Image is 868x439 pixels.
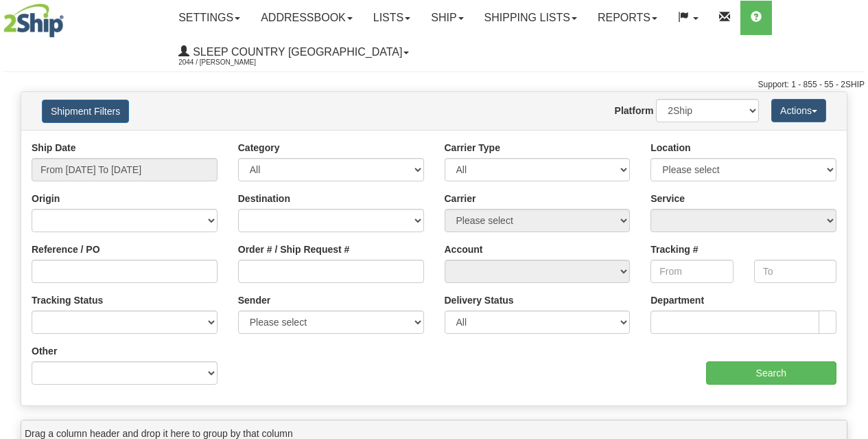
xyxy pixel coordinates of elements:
a: Shipping lists [474,1,587,35]
label: Origin [32,192,60,205]
label: Delivery Status [445,293,514,307]
label: Other [32,344,57,358]
button: Actions [771,99,826,122]
label: Platform [615,104,654,117]
label: Carrier [445,192,476,205]
div: Support: 1 - 855 - 55 - 2SHIP [3,79,865,91]
label: Tracking Status [32,293,103,307]
button: Shipment Filters [42,100,129,123]
label: Location [650,141,690,155]
span: Sleep Country [GEOGRAPHIC_DATA] [189,46,402,58]
label: Tracking # [650,243,698,256]
a: Lists [363,1,421,35]
label: Reference / PO [32,243,100,256]
img: logo2044.jpg [3,3,64,38]
input: Search [706,361,837,385]
a: Addressbook [250,1,363,35]
label: Ship Date [32,141,76,155]
label: Account [445,243,483,256]
label: Department [650,293,704,307]
label: Service [650,192,685,205]
label: Sender [238,293,270,307]
a: Ship [421,1,473,35]
label: Carrier Type [445,141,500,155]
a: Settings [168,1,250,35]
label: Category [238,141,280,155]
input: To [754,260,836,283]
span: 2044 / [PERSON_NAME] [178,56,281,69]
a: Sleep Country [GEOGRAPHIC_DATA] 2044 / [PERSON_NAME] [168,35,419,69]
a: Reports [587,1,668,35]
label: Destination [238,192,290,205]
iframe: chat widget [836,149,867,289]
label: Order # / Ship Request # [238,243,350,256]
input: From [650,260,733,283]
